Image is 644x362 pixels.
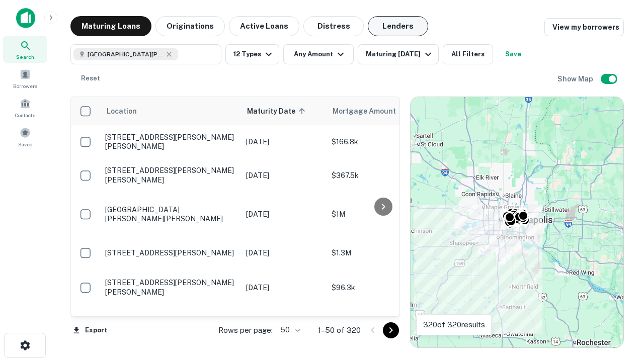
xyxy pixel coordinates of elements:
a: Contacts [3,94,47,121]
p: Rows per page: [218,324,273,336]
button: Distress [303,16,364,36]
span: Search [16,53,34,61]
button: Any Amount [283,44,354,64]
span: Contacts [15,111,35,119]
button: Active Loans [229,16,299,36]
th: Mortgage Amount [327,97,437,125]
th: Maturity Date [241,97,327,125]
p: [DATE] [246,209,321,220]
p: 1–50 of 320 [318,324,361,336]
p: $96.3k [332,282,432,293]
button: Lenders [368,16,428,36]
p: [DATE] [246,247,321,258]
button: Maturing [DATE] [358,44,439,64]
img: capitalize-icon.png [16,8,35,28]
p: [DATE] [246,282,321,293]
p: [DATE] [246,316,321,327]
p: 320 of 320 results [423,319,485,331]
div: 50 [277,323,302,337]
p: [DATE] [246,170,321,181]
button: Go to next page [383,322,399,338]
p: $1.3M [332,247,432,258]
th: Location [100,97,241,125]
button: Export [70,323,110,338]
button: Maturing Loans [70,16,151,36]
button: 12 Types [225,44,279,64]
button: Originations [155,16,225,36]
p: $228k [332,316,432,327]
div: Maturing [DATE] [366,48,434,60]
button: Save your search to get updates of matches that match your search criteria. [497,44,529,64]
button: All Filters [443,44,493,64]
p: [GEOGRAPHIC_DATA][PERSON_NAME][PERSON_NAME] [105,205,236,223]
p: $1M [332,209,432,220]
span: Mortgage Amount [333,105,409,117]
p: [DATE] [246,136,321,147]
a: View my borrowers [544,18,624,36]
a: Saved [3,123,47,150]
p: [STREET_ADDRESS][PERSON_NAME] [105,248,236,257]
a: Borrowers [3,65,47,92]
p: $166.8k [332,136,432,147]
p: [STREET_ADDRESS][PERSON_NAME][PERSON_NAME] [105,133,236,151]
p: [STREET_ADDRESS][PERSON_NAME][PERSON_NAME] [105,278,236,296]
span: [GEOGRAPHIC_DATA][PERSON_NAME], [GEOGRAPHIC_DATA], [GEOGRAPHIC_DATA] [88,50,163,59]
span: Borrowers [13,82,37,90]
a: Search [3,36,47,63]
div: 0 0 [411,97,623,347]
p: [STREET_ADDRESS][PERSON_NAME][PERSON_NAME] [105,166,236,184]
h6: Show Map [557,73,595,84]
button: Reset [74,68,107,88]
p: $367.5k [332,170,432,181]
iframe: Chat Widget [594,249,644,298]
span: Location [106,105,137,117]
span: Saved [18,140,33,148]
span: Maturity Date [247,105,308,117]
